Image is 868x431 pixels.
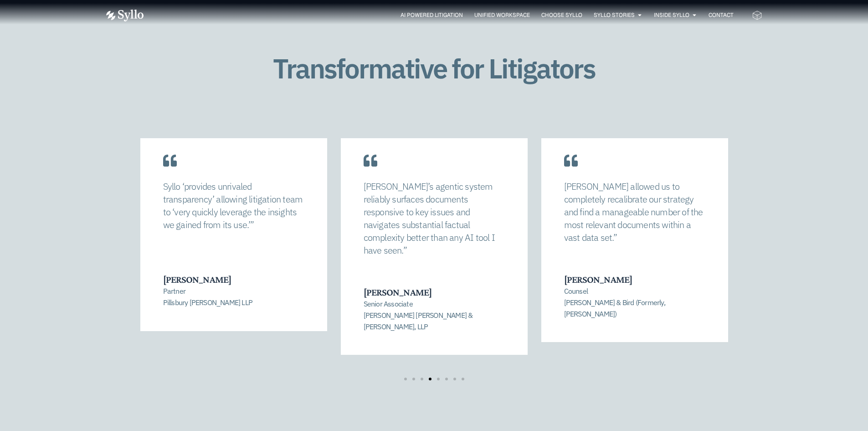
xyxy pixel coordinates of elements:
p: Partner Pillsbury [PERSON_NAME] LLP [163,286,303,308]
h3: [PERSON_NAME] [163,274,303,286]
span: Go to slide 6 [445,378,448,380]
span: Go to slide 4 [429,378,431,380]
a: Syllo Stories [594,11,635,19]
div: 6 / 8 [541,138,728,355]
p: Syllo ‘provides unrivaled transparency’ allowing litigation team to ‘very quickly leverage the in... [163,180,304,231]
div: 5 / 8 [341,138,528,355]
a: AI Powered Litigation [401,11,463,19]
a: Unified Workspace [474,11,530,19]
h1: Transformative for Litigators [242,53,626,83]
span: Go to slide 7 [453,378,456,380]
span: Go to slide 3 [421,378,423,380]
span: Go to slide 8 [462,378,464,380]
a: Contact [709,11,734,19]
nav: Menu [162,11,734,20]
h3: [PERSON_NAME] [364,286,504,298]
div: Carousel [140,138,728,381]
a: Inside Syllo [654,11,689,19]
p: Counsel [PERSON_NAME] & Bird (Formerly, [PERSON_NAME]) [564,286,705,319]
a: Choose Syllo [541,11,582,19]
span: Go to slide 5 [437,378,440,380]
div: Menu Toggle [162,11,734,20]
img: Vector [106,10,144,21]
p: [PERSON_NAME] allowed us to completely recalibrate our strategy and find a manageable number of t... [564,180,705,244]
p: Senior Associate [PERSON_NAME] [PERSON_NAME] & [PERSON_NAME], LLP [364,298,504,332]
h3: [PERSON_NAME] [564,274,705,286]
p: [PERSON_NAME]’s agentic system reliably surfaces documents responsive to key issues and navigates... [364,180,505,257]
div: 4 / 8 [140,138,327,355]
span: Go to slide 2 [412,378,415,380]
span: Go to slide 1 [404,378,407,380]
